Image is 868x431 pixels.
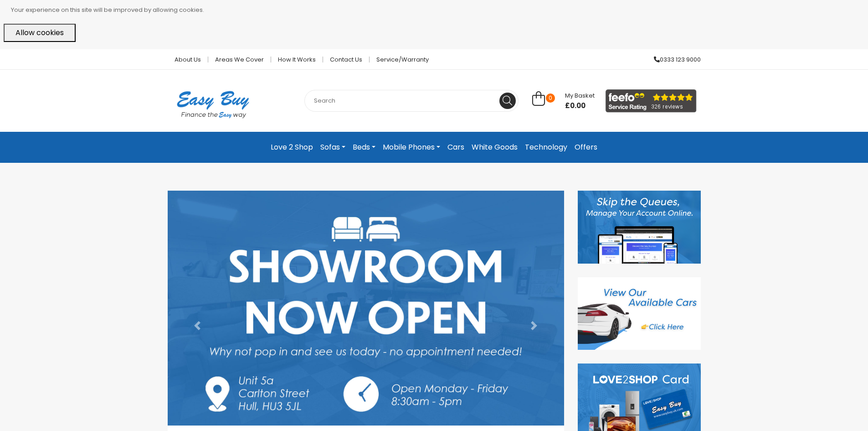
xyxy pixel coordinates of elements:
a: Mobile Phones [379,139,444,156]
span: £0.00 [565,101,595,110]
a: Technology [521,139,571,156]
img: Showroom Now Open! [168,191,564,426]
a: White Goods [468,139,521,156]
a: Cars [444,139,468,156]
span: 0 [546,93,555,103]
a: How it works [271,57,323,62]
input: Search [304,90,519,112]
span: My Basket [565,91,595,100]
img: Discover our App [578,191,701,264]
a: Contact Us [323,57,370,62]
button: Allow cookies [4,24,76,42]
img: Easy Buy [168,79,258,130]
a: Sofas [317,139,349,156]
a: Offers [571,139,601,156]
a: About Us [168,57,208,62]
a: Love 2 Shop [267,139,317,156]
img: feefo_logo [606,89,697,113]
a: Service/Warranty [370,57,429,62]
img: Cars [578,277,701,350]
p: Your experience on this site will be improved by allowing cookies. [11,4,864,16]
a: 0 My Basket £0.00 [532,96,595,107]
a: Beds [349,139,379,156]
a: Areas we cover [208,57,271,62]
a: 0333 123 9000 [647,57,701,62]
